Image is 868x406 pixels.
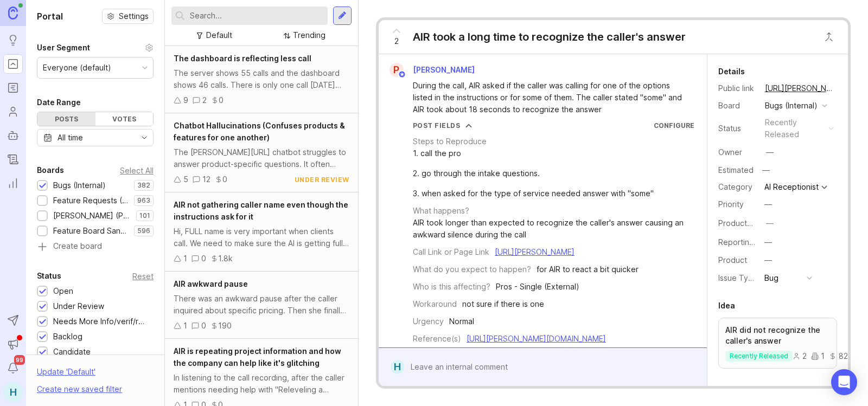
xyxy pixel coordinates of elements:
[53,285,73,297] div: Open
[3,382,23,402] button: H
[413,315,444,327] div: Urgency
[202,173,210,185] div: 12
[218,253,233,265] div: 1.8k
[3,30,23,50] a: Ideas
[37,269,61,282] div: Status
[206,29,232,41] div: Default
[37,112,95,126] div: Posts
[793,352,807,360] div: 2
[201,253,206,265] div: 0
[764,183,819,191] div: AI Receptionist
[718,237,776,247] label: Reporting Team
[174,372,349,396] div: In listening to the call recording, after the caller mentions needing help with "Releveling a bac...
[3,311,23,330] button: Send to Autopilot
[764,236,772,248] div: —
[829,352,853,360] div: 825
[219,94,224,106] div: 0
[174,121,345,142] span: Chatbot Hallucinations (Confuses products & features for one another)
[718,218,776,228] label: ProductboardID
[413,217,694,241] div: AIR took longer than expected to recognize the caller's answer causing an awkward silence during ...
[53,210,131,222] div: [PERSON_NAME] (Public)
[718,65,745,78] div: Details
[764,254,772,266] div: —
[218,320,232,332] div: 190
[718,100,756,112] div: Board
[718,299,735,312] div: Idea
[413,121,461,130] div: Post Fields
[718,166,754,174] div: Estimated
[413,205,469,217] div: What happens?
[413,29,686,44] div: AIR took a long time to recognize the caller's answer
[764,272,778,284] div: Bug
[3,54,23,74] a: Portal
[391,360,404,374] div: H
[202,94,207,106] div: 2
[37,96,81,109] div: Date Range
[174,346,341,368] span: AIR is repeating project information and how the company can help like it's glitching
[383,63,483,77] a: P[PERSON_NAME]
[53,225,129,237] div: Feature Board Sandbox [DATE]
[496,281,579,293] div: Pros - Single (External)
[37,164,64,177] div: Boards
[3,334,23,354] button: Announcements
[37,383,122,395] div: Create new saved filter
[95,112,154,126] div: Votes
[137,181,150,190] p: 382
[37,41,90,54] div: User Segment
[765,100,818,112] div: Bugs (Internal)
[119,11,149,22] span: Settings
[413,136,487,147] div: Steps to Reproduce
[467,334,606,343] a: [URL][PERSON_NAME][DOMAIN_NAME]
[53,300,104,312] div: Under Review
[53,195,129,207] div: Feature Requests (Internal)
[102,9,154,24] a: Settings
[43,62,111,74] div: Everyone (default)
[394,35,399,47] span: 2
[53,315,148,327] div: Needs More Info/verif/repro
[174,146,349,170] div: The [PERSON_NAME][URL] chatbot struggles to answer product-specific questions. It often confuses ...
[718,181,756,193] div: Category
[293,29,325,41] div: Trending
[183,320,187,332] div: 1
[165,272,358,339] a: AIR awkward pauseThere was an awkward pause after the caller inquired about specific pricing. The...
[174,279,248,288] span: AIR awkward pause
[295,175,349,184] div: under review
[3,78,23,98] a: Roadmaps
[174,54,311,63] span: The dashboard is reflecting less call
[174,225,349,249] div: Hi, FULL name is very important when clients call. We need to make sure the AI is getting full le...
[413,65,475,74] span: [PERSON_NAME]
[3,126,23,145] a: Autopilot
[53,346,91,358] div: Candidate
[765,117,825,140] div: recently released
[811,352,825,360] div: 1
[413,80,685,115] div: During the call, AIR asked if the caller was calling for one of the options listed in the instruc...
[654,121,694,130] a: Configure
[766,146,774,158] div: —
[413,333,461,345] div: Reference(s)
[413,246,489,258] div: Call Link or Page Link
[174,67,349,91] div: The server shows 55 calls and the dashboard shows 46 calls. There is only one call [DATE] and the...
[413,121,473,130] button: Post Fields
[718,82,756,94] div: Public link
[53,179,106,191] div: Bugs (Internal)
[165,46,358,113] a: The dashboard is reflecting less callThe server shows 55 calls and the dashboard shows 46 calls. ...
[58,132,83,144] div: All time
[763,216,777,230] button: ProductboardID
[413,281,490,293] div: Who is this affecting?
[537,263,639,275] div: for AIR to react a bit quicker
[718,255,747,265] label: Product
[120,167,154,173] div: Select All
[495,247,575,256] a: [URL][PERSON_NAME]
[413,167,654,179] div: 2. go through the intake questions.
[462,298,544,310] div: not sure if there is one
[398,70,406,79] img: member badge
[718,199,744,209] label: Priority
[725,325,831,346] p: AIR did not recognize the caller's answer
[3,102,23,121] a: Users
[766,217,774,229] div: —
[831,369,857,395] div: Open Intercom Messenger
[413,147,654,159] div: 1. call the pro
[222,173,227,185] div: 0
[730,352,788,360] p: recently released
[759,163,773,177] div: —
